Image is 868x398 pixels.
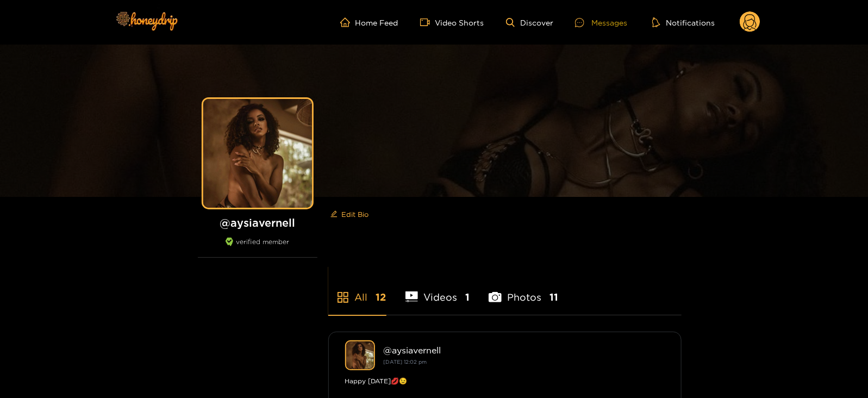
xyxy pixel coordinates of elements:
li: Videos [405,266,470,315]
span: 1 [465,290,470,304]
span: 11 [549,290,558,304]
span: Edit Bio [342,209,369,220]
a: Discover [506,18,553,27]
span: edit [330,210,338,219]
h1: @ aysiavernell [198,216,317,229]
div: @ aysiavernell [384,345,665,355]
div: Happy [DATE]💋😉 [345,376,665,387]
div: Messages [575,16,627,29]
button: editEdit Bio [328,206,371,223]
a: Video Shorts [420,17,484,27]
a: Home Feed [340,17,398,27]
span: appstore [336,291,349,304]
span: home [340,17,355,27]
button: Notifications [649,17,718,28]
div: verified member [198,238,317,258]
li: All [328,266,386,315]
li: Photos [489,266,558,315]
img: aysiavernell [345,340,375,370]
span: 12 [376,290,386,304]
span: video-camera [420,17,435,27]
small: [DATE] 12:02 pm [384,359,427,365]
